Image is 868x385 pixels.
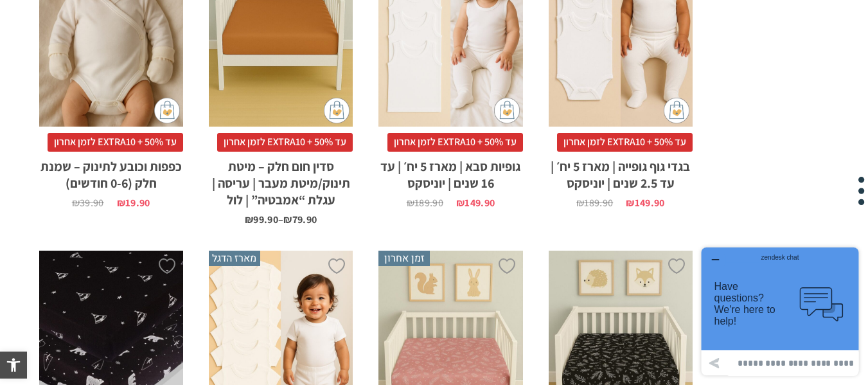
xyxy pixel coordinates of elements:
[245,213,253,226] span: ₪
[117,196,125,210] span: ₪
[664,98,689,123] img: cat-mini-atc.png
[494,98,520,123] img: cat-mini-atc.png
[576,196,584,210] span: ₪
[283,213,317,226] bdi: 79.90
[557,133,693,151] span: עד 50% + EXTRA10 לזמן אחרון
[456,196,465,210] span: ₪
[407,196,443,210] bdi: 189.90
[217,133,353,151] span: עד 50% + EXTRA10 לזמן אחרון
[626,196,634,210] span: ₪
[696,242,864,381] iframe: פותח יישומון שאפשר לשוחח בו בצ'אט עם אחד הנציגים שלנו
[72,196,104,210] bdi: 39.90
[245,213,278,226] bdi: 99.90
[154,98,180,123] img: cat-mini-atc.png
[117,196,150,210] bdi: 19.90
[626,196,664,210] bdi: 149.90
[387,133,523,151] span: עד 50% + EXTRA10 לזמן אחרון
[283,213,292,226] span: ₪
[456,196,495,210] bdi: 149.90
[324,98,350,123] img: cat-mini-atc.png
[576,196,613,210] bdi: 189.90
[209,152,353,208] h2: סדין חום חלק – מיטת תינוק/מיטת מעבר | עריסה | עגלת “אמבטיה” | לול
[209,208,353,225] span: –
[48,133,183,151] span: עד 50% + EXTRA10 לזמן אחרון
[378,251,430,266] span: זמן אחרון
[407,196,414,210] span: ₪
[209,251,260,266] span: מארז הדגל
[549,152,693,192] h2: בגדי גוף גופייה | מארז 5 יח׳ | עד 2.5 שנים | יוניסקס
[72,196,80,210] span: ₪
[378,152,522,192] h2: גופיות סבא | מארז 5 יח׳ | עד 16 שנים | יוניסקס
[39,152,183,192] h2: כפפות וכובע לתינוק – שמנת חלק (0-6 חודשים)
